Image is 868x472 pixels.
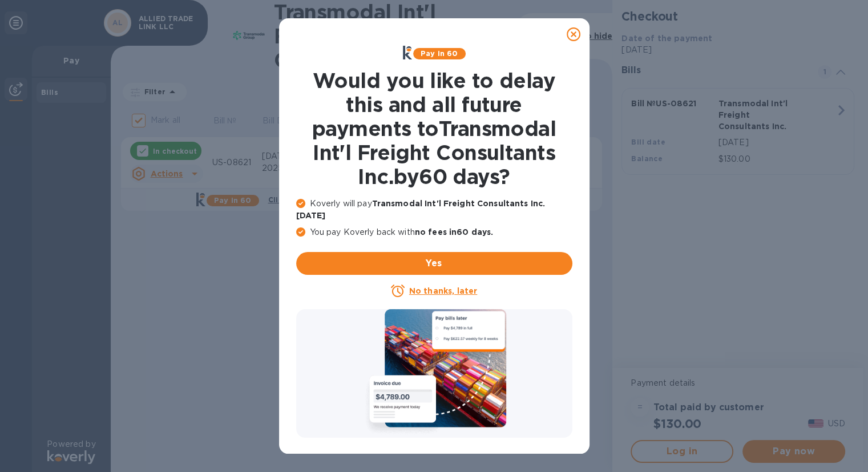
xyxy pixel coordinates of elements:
[296,226,572,238] p: You pay Koverly back with
[296,199,546,220] b: Transmodal Int'l Freight Consultants Inc. [DATE]
[296,252,572,275] button: Yes
[296,69,572,189] h1: Would you like to delay this and all future payments to Transmodal Int'l Freight Consultants Inc....
[296,198,572,222] p: Koverly will pay
[305,257,563,270] span: Yes
[415,227,493,237] b: no fees in 60 days .
[421,49,458,58] b: Pay in 60
[409,286,477,295] u: No thanks, later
